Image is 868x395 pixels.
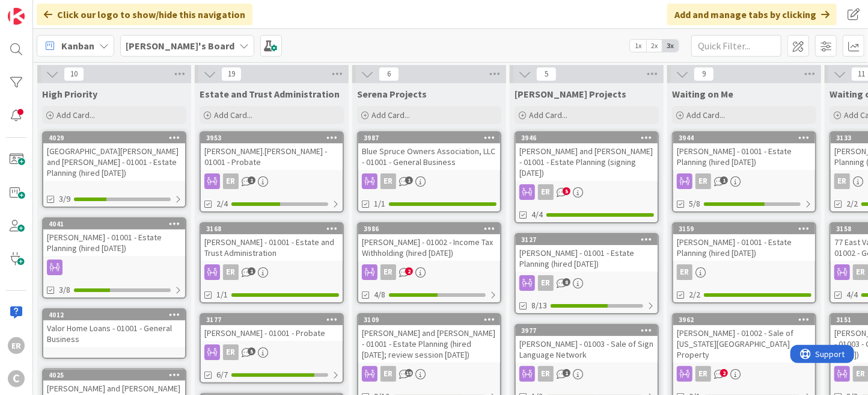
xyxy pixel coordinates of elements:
[43,309,185,320] div: 4012
[521,235,658,244] div: 3127
[515,88,626,100] span: Ryan Projects
[358,366,500,382] div: ER
[694,67,714,81] span: 9
[846,288,858,301] span: 4/4
[516,132,658,181] div: 3946[PERSON_NAME] and [PERSON_NAME] - 01001 - Estate Planning (signing [DATE])
[672,88,733,100] span: Waiting on Me
[216,197,228,210] span: 2/4
[689,288,700,301] span: 2/2
[405,267,413,275] span: 2
[364,134,500,142] div: 3987
[563,369,570,377] span: 1
[206,225,343,233] div: 3168
[673,143,815,170] div: [PERSON_NAME] - 01001 - Estate Planning (hired [DATE])
[42,131,186,208] a: 4029[GEOGRAPHIC_DATA][PERSON_NAME] and [PERSON_NAME] - 01001 - Estate Planning (hired [DATE])3/9
[223,264,239,280] div: ER
[200,222,344,303] a: 3168[PERSON_NAME] - 01001 - Estate and Trust AdministrationER1/1
[358,132,500,170] div: 3987Blue Spruce Owners Association, LLC - 01001 - General Business
[216,288,228,301] span: 1/1
[8,337,25,354] div: ER
[521,326,658,335] div: 3977
[358,264,500,280] div: ER
[673,325,815,362] div: [PERSON_NAME] - 01002 - Sale of [US_STATE][GEOGRAPHIC_DATA] Property
[43,229,185,256] div: [PERSON_NAME] - 01001 - Estate Planning (hired [DATE])
[516,336,658,362] div: [PERSON_NAME] - 01003 - Sale of Sign Language Network
[516,234,658,245] div: 3127
[201,223,343,234] div: 3168
[200,313,344,384] a: 3177[PERSON_NAME] - 01001 - ProbateER6/7
[563,187,570,195] span: 5
[516,275,658,291] div: ER
[673,132,815,170] div: 3944[PERSON_NAME] - 01001 - Estate Planning (hired [DATE])
[679,316,815,324] div: 3962
[64,67,84,81] span: 10
[221,67,242,81] span: 19
[630,40,646,52] span: 1x
[695,366,711,382] div: ER
[529,110,567,120] span: Add Card...
[364,316,500,324] div: 3109
[358,132,500,143] div: 3987
[43,132,185,181] div: 4029[GEOGRAPHIC_DATA][PERSON_NAME] and [PERSON_NAME] - 01001 - Estate Planning (hired [DATE])
[691,35,781,57] input: Quick Filter...
[515,131,659,223] a: 3946[PERSON_NAME] and [PERSON_NAME] - 01001 - Estate Planning (signing [DATE])ER4/4
[695,173,711,189] div: ER
[358,234,500,261] div: [PERSON_NAME] - 01002 - Income Tax Withholding (hired [DATE])
[61,39,94,53] span: Kanban
[223,344,239,360] div: ER
[364,225,500,233] div: 3986
[673,314,815,325] div: 3962
[358,173,500,189] div: ER
[248,176,255,184] span: 1
[371,110,410,120] span: Add Card...
[42,88,97,100] span: High Priority
[248,347,255,355] span: 5
[49,311,185,319] div: 4012
[538,184,554,200] div: ER
[405,176,413,184] span: 1
[673,234,815,261] div: [PERSON_NAME] - 01001 - Estate Planning (hired [DATE])
[42,308,186,359] a: 4012Valor Home Loans - 01001 - General Business
[516,245,658,272] div: [PERSON_NAME] - 01001 - Estate Planning (hired [DATE])
[677,264,692,280] div: ER
[538,275,554,291] div: ER
[57,110,95,120] span: Add Card...
[516,143,658,181] div: [PERSON_NAME] and [PERSON_NAME] - 01001 - Estate Planning (signing [DATE])
[37,4,252,25] div: Click our logo to show/hide this navigation
[201,143,343,170] div: [PERSON_NAME].[PERSON_NAME] - 01001 - Probate
[672,131,816,213] a: 3944[PERSON_NAME] - 01001 - Estate Planning (hired [DATE])ER5/8
[358,223,500,261] div: 3986[PERSON_NAME] - 01002 - Income Tax Withholding (hired [DATE])
[49,134,185,142] div: 4029
[43,219,185,256] div: 4041[PERSON_NAME] - 01001 - Estate Planning (hired [DATE])
[374,197,385,210] span: 1/1
[201,264,343,280] div: ER
[673,264,815,280] div: ER
[538,366,554,382] div: ER
[381,173,396,189] div: ER
[516,184,658,200] div: ER
[536,67,557,81] span: 5
[216,369,228,381] span: 6/7
[214,110,252,120] span: Add Card...
[646,40,662,52] span: 2x
[515,233,659,314] a: 3127[PERSON_NAME] - 01001 - Estate Planning (hired [DATE])ER8/13
[43,219,185,229] div: 4041
[201,223,343,261] div: 3168[PERSON_NAME] - 01001 - Estate and Trust Administration
[201,314,343,341] div: 3177[PERSON_NAME] - 01001 - Probate
[8,370,25,387] div: C
[673,223,815,261] div: 3159[PERSON_NAME] - 01001 - Estate Planning (hired [DATE])
[516,325,658,336] div: 3977
[673,366,815,382] div: ER
[357,88,427,100] span: Serena Projects
[206,316,343,324] div: 3177
[673,223,815,234] div: 3159
[206,134,343,142] div: 3953
[49,371,185,379] div: 4025
[43,309,185,347] div: 4012Valor Home Loans - 01001 - General Business
[201,132,343,170] div: 3953[PERSON_NAME].[PERSON_NAME] - 01001 - Probate
[563,278,570,286] span: 8
[516,366,658,382] div: ER
[201,132,343,143] div: 3953
[200,131,344,213] a: 3953[PERSON_NAME].[PERSON_NAME] - 01001 - ProbateER2/4
[679,225,815,233] div: 3159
